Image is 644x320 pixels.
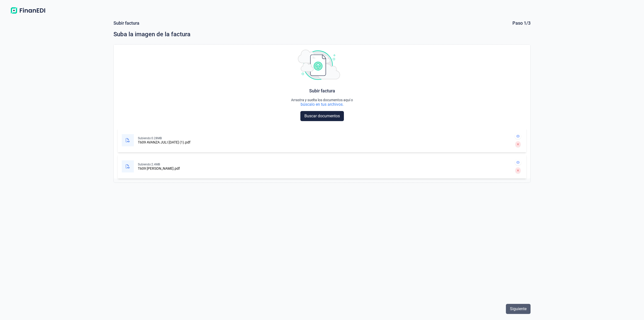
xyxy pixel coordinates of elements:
div: Arrastra y suelta los documentos aquí o [291,98,353,102]
div: Subiendo: 0.28MB [138,136,190,140]
span: Buscar documentos [304,113,340,119]
button: Siguiente [506,304,531,314]
button: Buscar documentos [300,111,344,121]
div: Paso 1/3 [512,20,531,26]
div: Subiendo: 2.4MB [138,162,180,166]
img: upload img [298,50,340,80]
div: T609 AVANZA JULI [DATE] (1).pdf [138,140,190,144]
img: Logo de aplicación [8,6,48,15]
div: T609 [PERSON_NAME].pdf [138,166,180,170]
span: Siguiente [510,306,527,312]
div: búscalo en tus archivos. [301,102,344,107]
div: Subir factura [113,20,139,26]
div: Subir factura [309,88,335,94]
div: búscalo en tus archivos. [291,102,353,107]
div: Suba la imagen de la factura [113,30,531,38]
